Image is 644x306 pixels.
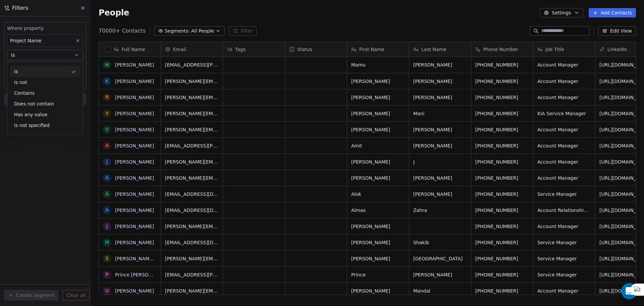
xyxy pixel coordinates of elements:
span: [PHONE_NUMBER] [475,78,529,85]
span: Mamu [351,61,405,68]
span: [PERSON_NAME] [413,94,467,101]
span: [PHONE_NUMBER] [475,191,529,198]
div: J [106,223,108,230]
span: [PHONE_NUMBER] [475,175,529,181]
span: Last Name [421,46,446,53]
span: [PHONE_NUMBER] [475,207,529,214]
span: [PERSON_NAME] [413,78,467,85]
span: [PHONE_NUMBER] [475,288,529,294]
span: Service Manager [537,271,591,278]
span: First Name [359,46,384,53]
span: [PERSON_NAME] [351,288,405,294]
span: [EMAIL_ADDRESS][PERSON_NAME][DOMAIN_NAME] [165,142,219,149]
span: Tags [235,46,246,53]
span: Service Manager [537,239,591,246]
span: Account Manager [537,288,591,294]
span: Mani [413,110,467,117]
span: [PERSON_NAME] [413,271,467,278]
div: A [105,190,109,198]
span: [PHONE_NUMBER] [475,255,529,262]
span: [PERSON_NAME] [351,239,405,246]
span: [PERSON_NAME][EMAIL_ADDRESS][DOMAIN_NAME] [165,223,219,230]
span: [PERSON_NAME] [351,126,405,133]
span: Email [173,46,186,53]
div: A [105,174,109,181]
span: People [99,8,129,18]
button: Edit View [598,26,636,36]
span: [PERSON_NAME][EMAIL_ADDRESS][DOMAIN_NAME] [165,159,219,165]
div: Is not specified [10,120,80,131]
span: [PERSON_NAME] [351,94,405,101]
div: Phone Number [471,42,533,56]
span: [PERSON_NAME] [351,110,405,117]
div: M [105,239,109,246]
div: Full Name [99,42,161,56]
span: [PHONE_NUMBER] [475,159,529,165]
a: [PERSON_NAME] [115,79,154,84]
span: Service Manager [537,191,591,198]
span: [PHONE_NUMBER] [475,61,529,68]
span: [PERSON_NAME] [351,159,405,165]
span: [PHONE_NUMBER] [475,94,529,101]
div: A [105,207,109,214]
span: Account Manager [537,126,591,133]
a: [PERSON_NAME] [115,240,154,245]
span: Zahra [413,207,467,214]
a: Prince [PERSON_NAME] [115,272,170,277]
span: Status [297,46,312,53]
span: [PERSON_NAME][EMAIL_ADDRESS][DOMAIN_NAME] [165,110,219,117]
span: [PERSON_NAME] [351,78,405,85]
span: [EMAIL_ADDRESS][DOMAIN_NAME] [165,207,219,214]
div: Last Name [409,42,471,56]
div: Contains [10,88,80,98]
button: Settings [540,8,583,17]
button: Filter [229,26,257,36]
span: [EMAIL_ADDRESS][PERSON_NAME][DOMAIN_NAME] [165,61,219,68]
a: [PERSON_NAME] [115,191,154,197]
div: Is not [10,77,80,88]
div: M [105,61,109,69]
span: [PHONE_NUMBER] [475,239,529,246]
div: Email [161,42,223,56]
div: grid [99,57,161,295]
span: [PERSON_NAME] [351,255,405,262]
span: [GEOGRAPHIC_DATA] [413,255,467,262]
div: R [105,94,109,101]
div: Status [285,42,347,56]
span: [PHONE_NUMBER] [475,223,529,230]
div: Tags [223,42,285,56]
span: [PHONE_NUMBER] [475,271,529,278]
span: Account Manager [537,142,591,149]
a: [PERSON_NAME] [GEOGRAPHIC_DATA] [115,256,205,261]
span: Service Manager [537,255,591,262]
a: [PERSON_NAME] [115,143,154,148]
span: Mandal [413,288,467,294]
span: [PERSON_NAME] [351,175,405,181]
div: Has any value [10,109,80,120]
a: [PERSON_NAME] [115,288,154,294]
span: Account Manager [537,223,591,230]
span: [PERSON_NAME] [413,61,467,68]
div: Suggestions [7,66,83,131]
div: S [106,255,109,262]
div: K [105,78,108,85]
span: [PHONE_NUMBER] [475,110,529,117]
span: Prince [351,271,405,278]
span: [PERSON_NAME] [413,126,467,133]
span: Account Manager [537,61,591,68]
span: [PERSON_NAME] [413,175,467,181]
a: [PERSON_NAME] [115,95,154,100]
div: Open Intercom Messenger [621,283,637,299]
span: Account Manager [537,94,591,101]
div: A [105,142,109,149]
div: V [105,126,109,133]
span: [PERSON_NAME] [413,191,467,198]
span: Segments: [165,28,190,35]
a: [PERSON_NAME] [115,111,154,116]
a: [PERSON_NAME] [115,62,154,68]
span: [EMAIL_ADDRESS][DOMAIN_NAME] [165,191,219,198]
button: Add Contacts [589,8,636,17]
span: [PERSON_NAME][EMAIL_ADDRESS][DOMAIN_NAME] [165,255,219,262]
a: [PERSON_NAME] [115,127,154,132]
div: Is [10,66,80,77]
